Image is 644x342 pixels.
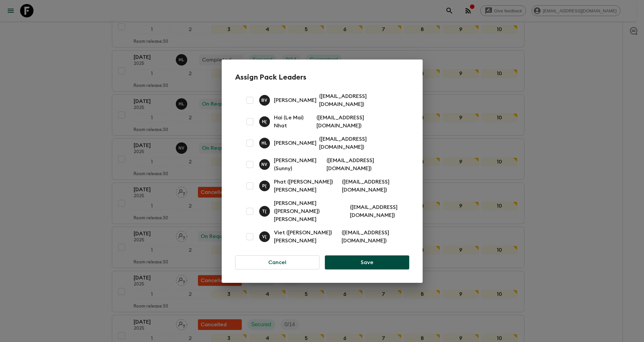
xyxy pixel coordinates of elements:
p: ( [EMAIL_ADDRESS][DOMAIN_NAME] ) [316,114,401,130]
p: ( [EMAIL_ADDRESS][DOMAIN_NAME] ) [342,178,401,194]
p: B V [262,98,268,103]
p: V ( [262,234,267,239]
p: ( [EMAIL_ADDRESS][DOMAIN_NAME] ) [327,156,401,173]
h2: Assign Pack Leaders [235,73,409,82]
p: Phat ([PERSON_NAME]) [PERSON_NAME] [274,178,340,194]
p: N V [262,162,268,167]
p: P ( [262,183,267,189]
p: [PERSON_NAME] [274,139,316,147]
p: [PERSON_NAME] (Sunny) [274,156,324,173]
p: ( [EMAIL_ADDRESS][DOMAIN_NAME] ) [319,92,401,108]
p: H L [262,140,267,146]
p: Viet ([PERSON_NAME]) [PERSON_NAME] [274,229,339,245]
p: ( [EMAIL_ADDRESS][DOMAIN_NAME] ) [319,135,401,151]
button: Cancel [235,255,320,269]
p: ( [EMAIL_ADDRESS][DOMAIN_NAME] ) [350,203,401,219]
p: Hai (Le Mai) Nhat [274,114,314,130]
p: [PERSON_NAME] [274,96,316,104]
p: H ( [262,119,267,124]
p: T ( [262,209,267,214]
button: Save [325,255,409,269]
p: ( [EMAIL_ADDRESS][DOMAIN_NAME] ) [342,229,401,245]
p: [PERSON_NAME] ([PERSON_NAME]) [PERSON_NAME] [274,199,348,223]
